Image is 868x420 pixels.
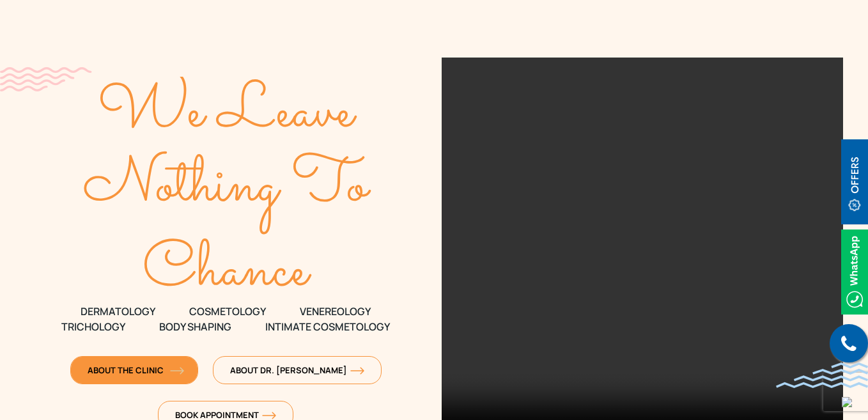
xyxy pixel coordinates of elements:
[189,304,266,319] span: COSMETOLOGY
[841,229,868,315] img: Whatsappicon
[841,139,868,224] img: offerBt
[265,319,390,334] span: Intimate Cosmetology
[776,362,868,388] img: bluewave
[350,367,364,375] img: orange-arrow
[84,139,372,234] text: Nothing To
[81,304,155,319] span: DERMATOLOGY
[88,364,181,376] span: About The Clinic
[98,66,357,160] text: We Leave
[300,304,371,319] span: VENEREOLOGY
[170,367,184,375] img: orange-arrow
[213,356,382,384] a: About Dr. [PERSON_NAME]orange-arrow
[230,364,364,376] span: About Dr. [PERSON_NAME]
[841,263,868,277] a: Whatsappicon
[262,412,276,419] img: orange-arrow
[143,224,313,319] text: Chance
[70,356,198,384] a: About The Clinicorange-arrow
[842,397,852,407] img: up-blue-arrow.svg
[159,319,231,334] span: Body Shaping
[61,319,125,334] span: TRICHOLOGY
